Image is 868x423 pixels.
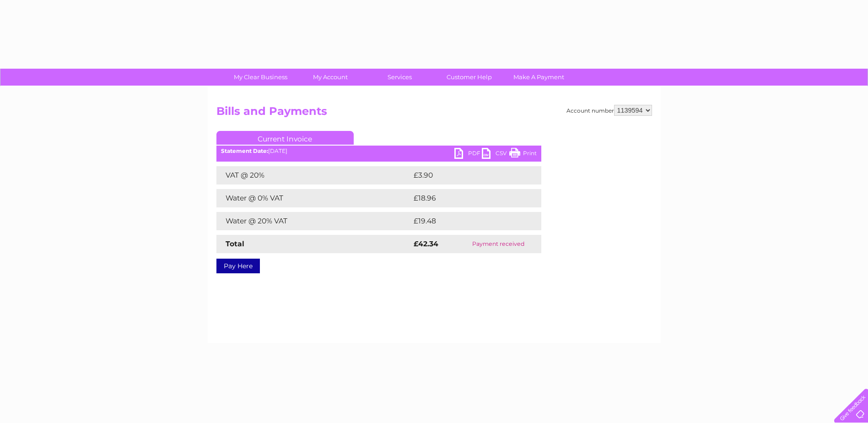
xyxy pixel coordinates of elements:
[455,235,541,253] td: Payment received
[501,69,577,86] a: Make A Payment
[221,147,268,154] b: Statement Date:
[566,105,652,116] div: Account number
[411,189,523,207] td: £18.96
[216,105,652,122] h2: Bills and Payments
[411,166,520,184] td: £3.90
[216,131,354,145] a: Current Invoice
[431,69,507,86] a: Customer Help
[411,212,523,230] td: £19.48
[362,69,437,86] a: Services
[292,69,368,86] a: My Account
[509,148,537,161] a: Print
[414,239,438,248] strong: £42.34
[216,166,411,184] td: VAT @ 20%
[216,189,411,207] td: Water @ 0% VAT
[226,239,244,248] strong: Total
[216,212,411,230] td: Water @ 20% VAT
[482,148,509,161] a: CSV
[223,69,298,86] a: My Clear Business
[454,148,482,161] a: PDF
[216,148,541,154] div: [DATE]
[216,259,260,273] a: Pay Here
